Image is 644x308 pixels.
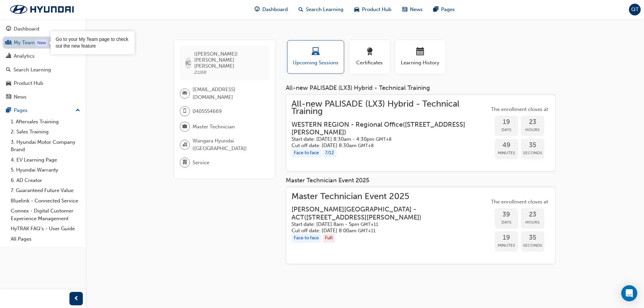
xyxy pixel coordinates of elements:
span: pages-icon [6,108,11,114]
a: 4. EV Learning Page [8,155,83,165]
span: award-icon [366,48,374,57]
span: 19 [495,118,518,126]
span: News [410,6,423,13]
span: 23 [521,211,544,219]
a: 2. Sales Training [8,127,83,137]
div: Product Hub [14,79,43,87]
a: Dashboard [3,23,83,35]
a: 6. AD Creator [8,175,83,186]
span: 21168 [194,69,206,75]
div: Go to your My Team page to check out the new feature [56,36,129,49]
span: The enrollment closes at [489,106,550,113]
a: news-iconNews [397,3,428,16]
button: Learning History [395,40,445,74]
span: pages-icon [433,5,438,14]
span: Australian Eastern Daylight Time GMT+11 [358,228,376,234]
span: laptop-icon [312,48,320,57]
a: My Team [3,37,83,49]
span: Hours [521,126,544,134]
span: The enrollment closes at [489,198,550,206]
span: Days [495,126,518,134]
span: Pages [441,6,455,13]
span: 0405554669 [193,108,222,115]
span: Certificates [355,59,385,67]
h5: Cut off date: [DATE] 8:30am [291,142,479,149]
div: Analytics [14,52,35,60]
div: Face to face [291,148,321,158]
button: Certificates [350,40,390,74]
span: car-icon [6,80,11,86]
span: organisation-icon [182,140,187,149]
span: ([PERSON_NAME]) [PERSON_NAME] [PERSON_NAME] [194,51,264,69]
button: DashboardMy TeamAnalyticsSearch LearningProduct HubNews [3,21,83,104]
span: briefcase-icon [182,122,187,131]
span: [EMAIL_ADDRESS][DOMAIN_NAME] [193,86,264,101]
span: Minutes [495,242,518,249]
div: Search Learning [13,66,51,74]
a: 1. Aftersales Training [8,117,83,127]
span: 39 [495,211,518,219]
a: 5. Hyundai Warranty [8,165,83,175]
span: news-icon [6,94,11,100]
span: prev-icon [74,295,79,303]
a: 7. Guaranteed Future Value [8,185,83,196]
span: 35 [521,141,544,149]
button: Pages [3,104,83,117]
button: Upcoming Sessions [287,40,344,74]
span: 23 [521,118,544,126]
span: guage-icon [6,26,11,32]
div: Full [323,234,335,243]
span: Seconds [521,242,544,249]
div: 7 / 12 [323,148,336,158]
span: 19 [495,234,518,242]
span: calendar-icon [416,48,424,57]
a: HyTRAK FAQ's - User Guide [8,224,83,234]
span: guage-icon [255,5,260,14]
span: Seconds [521,149,544,157]
span: department-icon [182,158,187,167]
a: search-iconSearch Learning [293,3,349,16]
img: Trak [3,2,80,16]
a: Product Hub [3,77,83,89]
span: Australian Eastern Daylight Time GMT+11 [361,222,378,227]
a: Analytics [3,50,83,62]
h5: Cut off date: [DATE] 8:00am [291,228,479,234]
span: 49 [495,141,518,149]
span: Product Hub [362,6,391,13]
span: search-icon [6,67,11,73]
a: pages-iconPages [428,3,460,16]
span: car-icon [354,5,359,14]
button: QT [629,4,641,15]
div: News [14,93,26,101]
a: All Pages [8,234,83,244]
span: QT [631,6,639,13]
div: All-new PALISADE (LX3) Hybrid - Technical Training [286,84,555,92]
h5: Start date: [DATE] 8:30am - 4:30pm [291,136,479,142]
h3: WESTERN REGION - Regional Office ( [STREET_ADDRESS][PERSON_NAME] ) [291,121,479,136]
span: Hours [521,219,544,226]
span: Minutes [495,149,518,157]
span: Master Technician Event 2025 [291,193,489,200]
span: Wangara Hyundai ([GEOGRAPHIC_DATA]) [193,137,264,152]
span: search-icon [299,5,303,14]
h3: [PERSON_NAME][GEOGRAPHIC_DATA] - ACT ( [STREET_ADDRESS][PERSON_NAME] ) [291,205,479,221]
div: Tooltip anchor [36,40,47,46]
a: Master Technician Event 2025[PERSON_NAME][GEOGRAPHIC_DATA] - ACT([STREET_ADDRESS][PERSON_NAME])St... [291,193,550,259]
span: Upcoming Sessions [292,59,339,67]
span: Learning History [400,59,440,67]
a: Search Learning [3,64,83,76]
div: Face to face [291,234,321,243]
span: people-icon [6,40,11,46]
a: All-new PALISADE (LX3) Hybrid - Technical TrainingWESTERN REGION - Regional Office([STREET_ADDRES... [291,100,550,166]
span: up-icon [75,106,80,115]
span: Service [193,159,209,167]
div: Dashboard [14,25,39,33]
a: News [3,91,83,103]
span: Australian Western Standard Time GMT+8 [358,143,374,148]
span: Master Technician [193,123,235,131]
span: 35 [521,234,544,242]
a: 3. Hyundai Motor Company Brand [8,137,83,155]
a: car-iconProduct Hub [349,3,397,16]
